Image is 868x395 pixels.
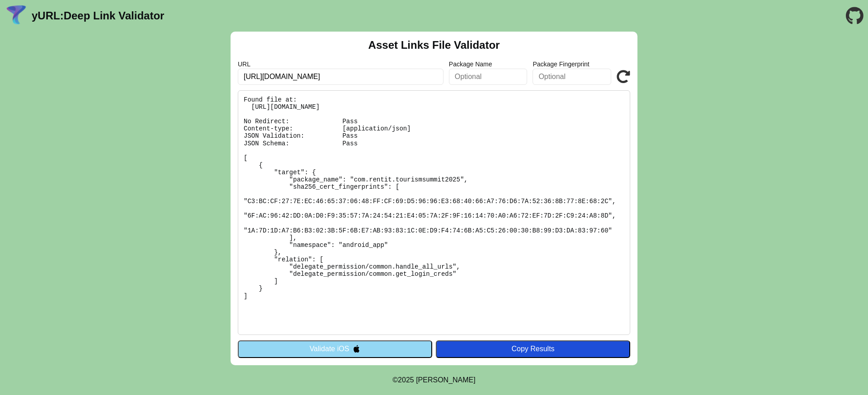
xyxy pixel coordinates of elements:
[32,9,164,22] a: yURL:Deep Link Validator
[533,60,611,68] label: Package Fingerprint
[533,69,611,85] input: Optional
[440,345,626,353] div: Copy Results
[353,345,360,353] img: appleIcon.svg
[238,60,443,68] label: URL
[392,365,475,395] footer: ©
[449,60,528,68] label: Package Name
[449,69,528,85] input: Optional
[416,376,476,384] a: Michael Ibragimchayev's Personal Site
[5,4,28,28] img: yURL Logo
[238,90,630,335] pre: Found file at: [URL][DOMAIN_NAME] No Redirect: Pass Content-type: [application/json] JSON Validat...
[436,340,630,358] button: Copy Results
[238,69,443,85] input: Required
[238,340,432,358] button: Validate iOS
[398,376,414,384] span: 2025
[368,39,500,51] h2: Asset Links File Validator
